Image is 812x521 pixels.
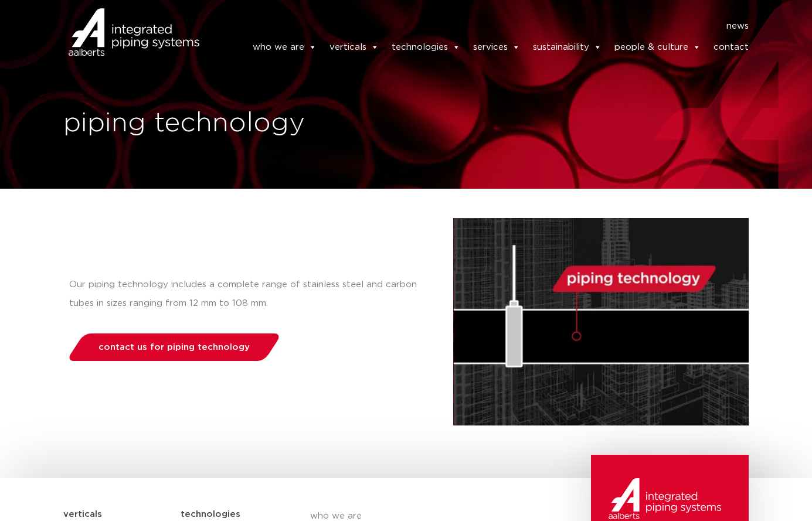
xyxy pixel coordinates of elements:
[329,36,379,59] a: verticals
[217,17,749,36] nav: Menu
[66,333,282,361] a: contact us for piping technology
[253,36,317,59] a: who we are
[392,36,460,59] a: technologies
[726,17,749,36] a: news
[63,105,400,142] h1: piping technology
[533,36,602,59] a: sustainability
[614,36,701,59] a: people & culture
[473,36,520,59] a: services
[98,343,250,352] span: contact us for piping technology
[69,275,430,313] p: Our piping technology includes a complete range of stainless steel and carbon tubes in sizes rang...
[714,36,749,59] a: contact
